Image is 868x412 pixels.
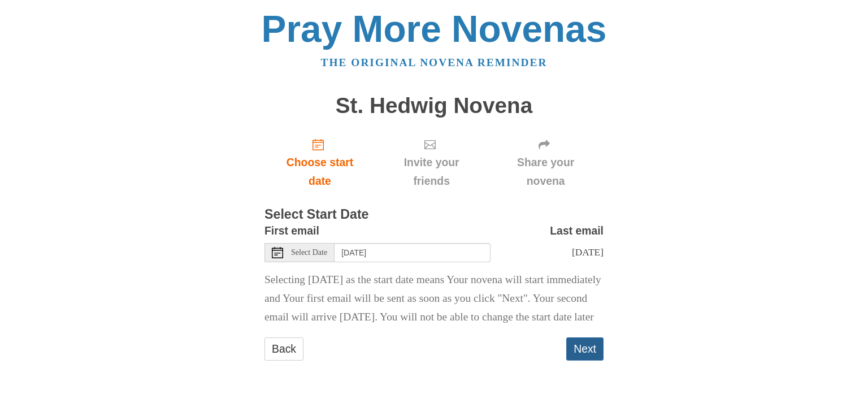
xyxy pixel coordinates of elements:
span: Choose start date [276,153,364,190]
span: Invite your friends [387,153,476,190]
div: Click "Next" to confirm your start date first. [375,129,488,196]
label: Last email [550,222,604,240]
a: Pray More Novenas [262,8,607,50]
span: Share your novena [499,153,592,190]
input: Use the arrow keys to pick a date [335,243,491,262]
span: [DATE] [572,246,604,258]
label: First email [264,222,319,240]
a: The original novena reminder [321,57,548,68]
span: Select Date [291,249,327,257]
h3: Select Start Date [264,207,604,222]
p: Selecting [DATE] as the start date means Your novena will start immediately and Your first email ... [264,271,604,327]
a: Choose start date [264,129,375,196]
h1: St. Hedwig Novena [264,94,604,118]
button: Next [566,337,604,361]
a: Back [264,337,303,361]
div: Click "Next" to confirm your start date first. [488,129,604,196]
